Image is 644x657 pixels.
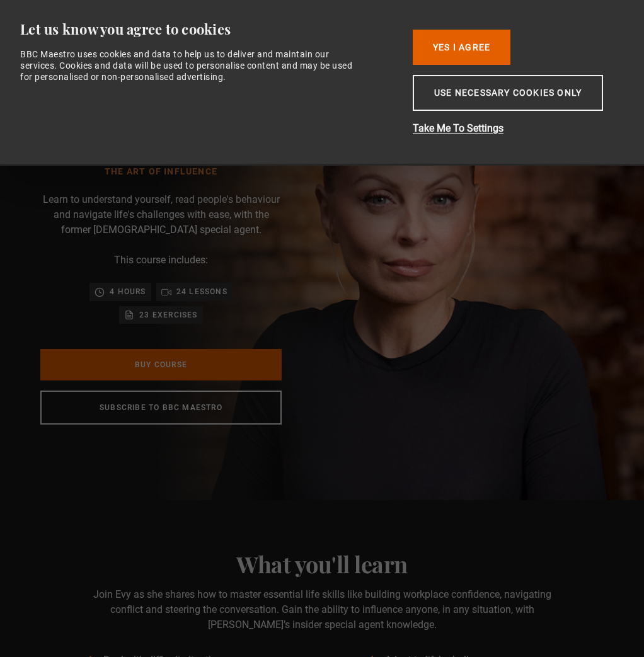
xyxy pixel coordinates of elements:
p: This course includes: [114,253,208,268]
button: Yes I Agree [413,30,510,65]
p: 24 lessons [176,285,227,298]
p: Join Evy as she shares how to master essential life skills like building workplace confidence, na... [78,587,566,632]
a: Buy Course [40,349,282,380]
h2: What you'll learn [78,551,566,577]
p: Learn to understand yourself, read people's behaviour and navigate life's challenges with ease, w... [40,192,282,237]
div: Let us know you agree to cookies [20,20,393,38]
p: 23 exercises [139,309,197,321]
p: 4 hours [110,285,146,298]
button: Use necessary cookies only [413,75,603,111]
div: BBC Maestro uses cookies and data to help us to deliver and maintain our services. Cookies and da... [20,49,356,83]
h1: The Art of Influence [55,167,267,177]
button: Take Me To Settings [413,121,614,136]
a: Subscribe to BBC Maestro [40,391,282,425]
